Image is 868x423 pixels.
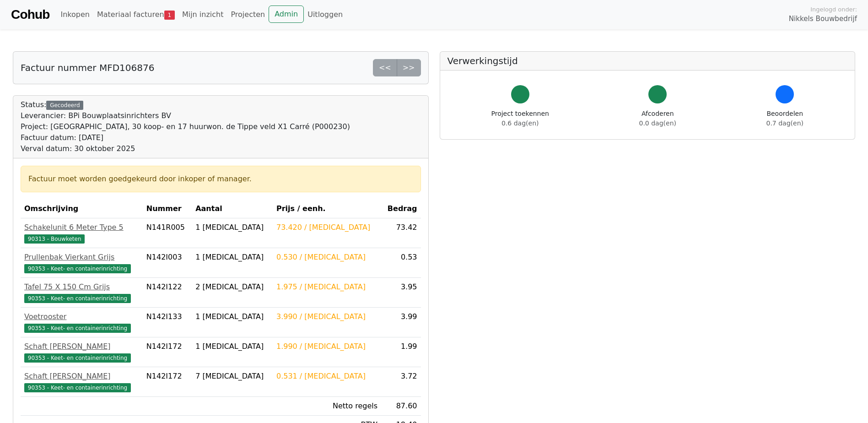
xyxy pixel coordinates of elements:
[304,5,346,24] a: Uitloggen
[639,119,676,127] span: 0.0 dag(en)
[491,109,549,128] div: Project toekennen
[276,222,377,233] div: 73.420 / [MEDICAL_DATA]
[24,264,131,273] span: 90353 - Keet- en containerinrichting
[143,248,192,278] td: N142I003
[21,121,350,132] div: Project: [GEOGRAPHIC_DATA], 30 koop- en 17 huurwon. de Tippe veld X1 Carré (P000230)
[11,4,49,26] a: Cohub
[381,397,421,416] td: 87.60
[21,200,143,218] th: Omschrijving
[143,200,192,218] th: Nummer
[195,222,269,233] div: 1 [MEDICAL_DATA]
[195,341,269,352] div: 1 [MEDICAL_DATA]
[195,282,269,293] div: 2 [MEDICAL_DATA]
[447,55,848,66] h5: Verwerkingstijd
[24,222,139,244] a: Schakelunit 6 Meter Type 590313 - Bouwketen
[381,200,421,218] th: Bedrag
[93,5,178,24] a: Materiaal facturen1
[143,337,192,367] td: N142I172
[195,371,269,382] div: 7 [MEDICAL_DATA]
[24,252,139,274] a: Prullenbak Vierkant Grijs90353 - Keet- en containerinrichting
[276,252,377,263] div: 0.530 / [MEDICAL_DATA]
[24,341,139,363] a: Schaft [PERSON_NAME]90353 - Keet- en containerinrichting
[269,5,304,23] a: Admin
[192,200,273,218] th: Aantal
[143,218,192,248] td: N141R005
[24,294,131,303] span: 90353 - Keet- en containerinrichting
[276,341,377,352] div: 1.990 / [MEDICAL_DATA]
[501,119,539,127] span: 0.6 dag(en)
[276,311,377,322] div: 3.990 / [MEDICAL_DATA]
[143,278,192,308] td: N142I122
[381,248,421,278] td: 0.53
[24,234,85,244] span: 90313 - Bouwketen
[789,14,857,24] span: Nikkels Bouwbedrijf
[178,5,227,24] a: Mijn inzicht
[24,383,131,392] span: 90353 - Keet- en containerinrichting
[276,282,377,293] div: 1.975 / [MEDICAL_DATA]
[24,282,139,293] div: Tafel 75 X 150 Cm Grijs
[21,143,350,154] div: Verval datum: 30 oktober 2025
[21,110,350,121] div: Leverancier: BPi Bouwplaatsinrichters BV
[24,311,139,322] div: Voetrooster
[24,371,139,382] div: Schaft [PERSON_NAME]
[143,308,192,337] td: N142I133
[810,5,857,14] span: Ingelogd onder:
[57,5,93,24] a: Inkopen
[143,367,192,397] td: N142I172
[164,11,175,20] span: 1
[381,308,421,337] td: 3.99
[381,218,421,248] td: 73.42
[273,200,381,218] th: Prijs / eenh.
[381,278,421,308] td: 3.95
[381,367,421,397] td: 3.72
[639,109,676,128] div: Afcoderen
[227,5,269,24] a: Projecten
[24,324,131,333] span: 90353 - Keet- en containerinrichting
[46,101,83,110] div: Gecodeerd
[24,282,139,304] a: Tafel 75 X 150 Cm Grijs90353 - Keet- en containerinrichting
[24,353,131,363] span: 90353 - Keet- en containerinrichting
[381,337,421,367] td: 1.99
[195,252,269,263] div: 1 [MEDICAL_DATA]
[24,311,139,333] a: Voetrooster90353 - Keet- en containerinrichting
[766,109,803,128] div: Beoordelen
[21,99,350,154] div: Status:
[195,311,269,322] div: 1 [MEDICAL_DATA]
[276,371,377,382] div: 0.531 / [MEDICAL_DATA]
[766,119,803,127] span: 0.7 dag(en)
[21,132,350,143] div: Factuur datum: [DATE]
[24,341,139,352] div: Schaft [PERSON_NAME]
[24,222,139,233] div: Schakelunit 6 Meter Type 5
[24,252,139,263] div: Prullenbak Vierkant Grijs
[24,371,139,393] a: Schaft [PERSON_NAME]90353 - Keet- en containerinrichting
[273,397,381,416] td: Netto regels
[21,62,154,73] h5: Factuur nummer MFD106876
[28,174,413,184] div: Factuur moet worden goedgekeurd door inkoper of manager.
